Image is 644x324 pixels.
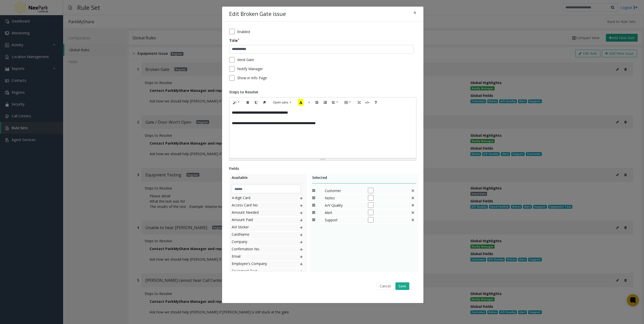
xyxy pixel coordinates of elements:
[232,210,289,216] span: Amount Needed
[299,195,303,202] img: plusIcon.svg
[232,202,289,209] span: Access Card No.
[237,29,250,34] span: Enabled
[325,210,363,215] span: Alert
[232,175,305,183] div: Available
[299,210,303,216] img: plusIcon.svg
[410,7,420,19] button: Close
[232,239,289,246] span: Company
[252,99,260,106] button: Underline (CTRL+U)
[321,99,329,106] button: Ordered list (CTRL+SHIFT+NUM8)
[299,217,303,224] img: plusIcon.svg
[229,158,416,160] div: Resize
[299,224,303,231] img: plusIcon.svg
[229,38,239,43] label: Title
[299,268,303,275] img: plusIcon.svg
[411,218,415,222] img: This is a default field and cannot be deleted.
[371,99,380,106] button: Help
[325,217,363,223] span: Support
[377,282,394,290] button: Cancel
[299,232,303,238] img: plusIcon.svg
[237,57,254,62] span: Vend Gate
[232,195,289,202] span: 4-digit Card
[299,202,303,209] img: plusIcon.svg
[411,196,415,200] img: This is a default field and cannot be deleted.
[355,99,363,106] button: Full Screen
[299,254,303,260] img: plusIcon.svg
[232,217,289,224] span: Amount Paid
[295,99,306,106] button: Recent Color
[299,239,303,246] img: plusIcon.svg
[363,99,372,106] button: Code View
[312,99,321,106] button: Unordered list (CTRL+SHIFT+NUM7)
[232,261,289,267] span: Employee's Company
[325,188,363,193] span: Customer
[411,203,415,207] img: This is a default field and cannot be deleted.
[237,66,263,71] span: Notify Manager
[231,99,242,106] button: Style
[329,99,341,106] button: Paragraph
[260,99,269,106] button: Remove Font Style (CTRL+\)
[411,188,415,193] img: false
[229,166,416,171] div: Fields
[299,261,303,267] img: plusIcon.svg
[232,254,289,260] span: Email
[325,195,363,201] span: Notes
[413,9,416,16] span: ×
[270,99,294,106] button: Font Family
[232,224,289,231] span: AVI Sticker
[312,175,416,183] div: Selected
[232,268,289,275] span: Equipment Test
[395,282,409,290] button: Save
[237,75,267,80] span: Show in Info Page
[299,246,303,253] img: plusIcon.svg
[229,89,416,95] div: Steps to Resolve
[411,210,415,215] img: This is a default field and cannot be deleted.
[244,99,252,106] button: Bold (CTRL+B)
[232,246,289,253] span: Confirmation No.
[232,232,289,238] span: CardName
[325,203,363,208] span: A/V Quality
[342,99,354,106] button: Table
[229,10,286,18] h4: Edit Broken Gate issue
[306,99,311,106] button: More Color
[273,100,288,104] span: Open sans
